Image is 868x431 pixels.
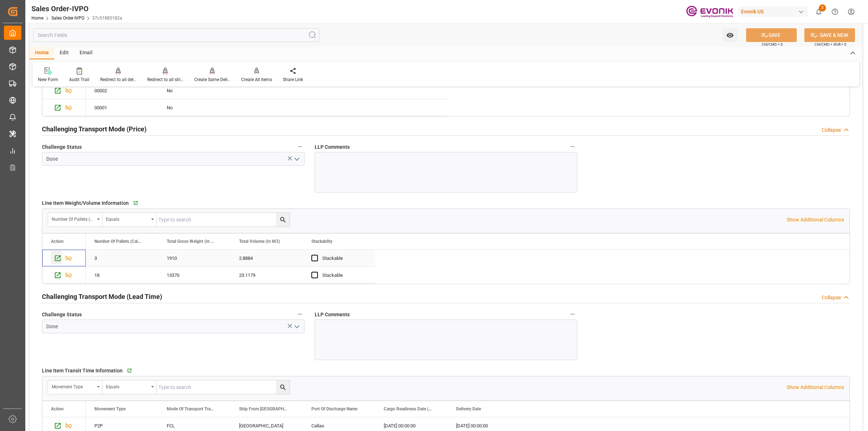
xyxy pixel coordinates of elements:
span: Cargo Readiness Date (Shipping Date) [384,406,432,411]
input: Search Fields [33,28,319,42]
button: search button [276,213,290,227]
div: Share Link [283,76,303,83]
span: Total Gross Weight (In KG) [167,239,215,244]
div: 23.1179 [230,267,303,283]
div: Action [51,406,64,411]
span: Line Item Weight/Volume Information [42,199,129,207]
span: Port Of Discharge Name [311,406,357,411]
p: Show Additional Columns [787,384,844,391]
input: Type to search [157,213,290,227]
div: 00001 [86,99,158,116]
input: Type to search [157,380,290,394]
div: Edit [54,47,74,59]
div: Equals [106,214,149,223]
div: Press SPACE to select this row. [42,99,86,116]
div: Press SPACE to select this row. [42,82,86,99]
div: Email [74,47,98,59]
span: Stackablity [311,239,332,244]
button: Challenge Status [295,309,305,319]
button: show 2 new notifications [810,4,827,20]
h2: Challenging Transport Mode (Lead Time) [42,292,162,301]
div: Movement Type [52,382,94,390]
button: open menu [102,380,157,394]
span: Challenge Status [42,143,82,151]
div: Press SPACE to select this row. [42,267,86,284]
div: Press SPACE to select this row. [42,250,86,267]
p: Show Additional Columns [787,216,844,224]
div: Press SPACE to select this row. [86,82,447,99]
span: Ctrl/CMD + S [762,42,783,47]
button: open menu [102,213,157,227]
button: search button [276,380,290,394]
button: SAVE [746,28,797,42]
span: Movement Type [94,406,125,411]
button: SAVE & NEW [804,28,855,42]
span: Mode Of Transport Translation [167,406,215,411]
div: Press SPACE to select this row. [86,250,375,267]
button: open menu [48,213,102,227]
div: Sales Order-IVPO [31,3,122,14]
div: Collapse [822,126,841,134]
div: No [167,83,222,99]
div: Press SPACE to select this row. [86,99,447,116]
span: Ship From [GEOGRAPHIC_DATA] [239,406,288,411]
span: Delivery Date [456,406,481,411]
div: Number Of Pallets (Calculated) [52,214,94,223]
button: open menu [291,321,302,332]
div: 18 [86,267,158,283]
button: open menu [723,28,737,42]
div: 2.8884 [230,250,303,266]
button: Help Center [827,4,843,20]
div: Action [51,239,64,244]
span: Challenge Status [42,311,82,318]
span: 2 [819,4,826,12]
div: 1910 [158,250,230,266]
div: Redirect to all deliveries [100,76,136,83]
button: open menu [48,380,102,394]
span: Total Volume (In M3) [239,239,280,244]
div: Press SPACE to select this row. [86,267,375,284]
div: Create All Items [241,76,272,83]
div: 00002 [86,82,158,99]
span: Number Of Pallets (Calculated) [94,239,143,244]
div: Home [30,47,54,59]
div: Stackable [322,250,366,267]
div: Create Same Delivery Date [194,76,230,83]
button: open menu [291,153,302,165]
span: Ctrl/CMD + Shift + S [814,42,846,47]
button: LLP Comments [568,142,577,151]
img: Evonik-brand-mark-Deep-Purple-RGB.jpeg_1700498283.jpeg [686,5,733,18]
div: Evonik US [738,7,808,17]
div: Equals [106,382,149,390]
a: Sales Order-IVPO [51,16,84,21]
div: New Form [38,76,58,83]
span: Line Item Transit Time Information [42,367,123,375]
div: Stackable [322,267,366,284]
div: 3 [86,250,158,266]
h2: Challenging Transport Mode (Price) [42,124,146,134]
button: Challenge Status [295,142,305,151]
div: Collapse [822,294,841,301]
div: No [167,100,222,116]
div: Audit Trail [69,76,89,83]
div: 13370 [158,267,230,283]
span: LLP Comments [315,311,350,318]
a: Home [31,16,43,21]
button: LLP Comments [568,309,577,319]
button: Evonik US [738,5,810,18]
span: LLP Comments [315,143,350,151]
div: Redirect to all shipments [147,76,183,83]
